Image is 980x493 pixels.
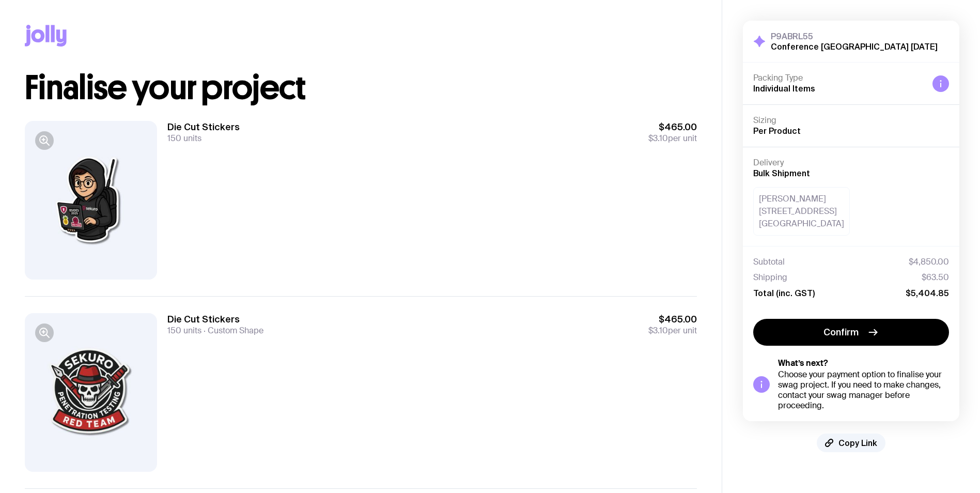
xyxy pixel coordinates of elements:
[648,133,668,144] span: $3.10
[753,126,801,135] span: Per Product
[906,288,949,298] span: $5,404.85
[167,133,201,144] span: 150 units
[753,158,949,168] h4: Delivery
[25,71,697,104] h1: Finalise your project
[167,313,263,326] h3: Die Cut Stickers
[753,319,949,346] button: Confirm
[648,121,697,133] span: $465.00
[753,168,810,178] span: Bulk Shipment
[922,272,949,283] span: $63.50
[648,313,697,326] span: $465.00
[823,326,859,338] span: Confirm
[201,325,263,336] span: Custom Shape
[778,369,949,411] div: Choose your payment option to finalise your swag project. If you need to make changes, contact yo...
[648,133,697,144] span: per unit
[771,31,938,41] h3: P9ABRL55
[753,187,850,236] div: [PERSON_NAME] [STREET_ADDRESS] [GEOGRAPHIC_DATA]
[167,121,240,133] h3: Die Cut Stickers
[909,257,949,267] span: $4,850.00
[771,41,938,52] h2: Conference [GEOGRAPHIC_DATA] [DATE]
[648,326,697,336] span: per unit
[167,325,201,336] span: 150 units
[753,272,787,283] span: Shipping
[753,257,785,267] span: Subtotal
[753,84,815,93] span: Individual Items
[753,73,924,83] h4: Packing Type
[753,288,815,298] span: Total (inc. GST)
[778,358,949,368] h5: What’s next?
[817,434,885,452] button: Copy Link
[648,325,668,336] span: $3.10
[838,438,877,448] span: Copy Link
[753,115,949,126] h4: Sizing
